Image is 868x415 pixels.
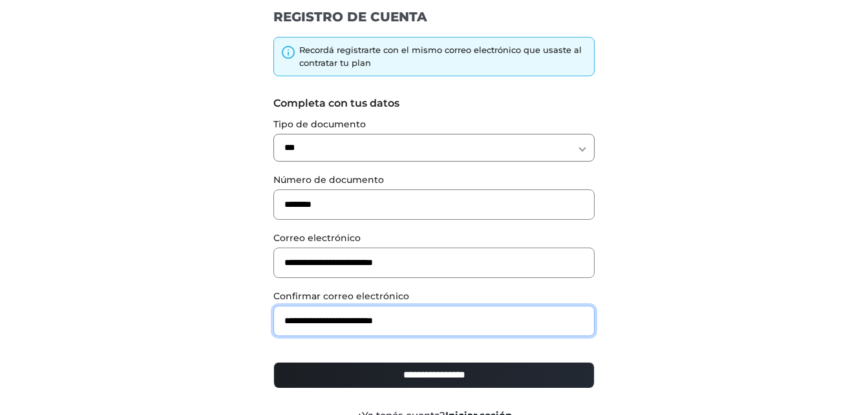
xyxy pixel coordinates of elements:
[299,44,587,69] div: Recordá registrarte con el mismo correo electrónico que usaste al contratar tu plan
[273,96,595,111] label: Completa con tus datos
[273,8,595,25] h1: REGISTRO DE CUENTA
[273,231,595,245] label: Correo electrónico
[273,118,595,131] label: Tipo de documento
[273,173,595,187] label: Número de documento
[273,290,595,303] label: Confirmar correo electrónico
